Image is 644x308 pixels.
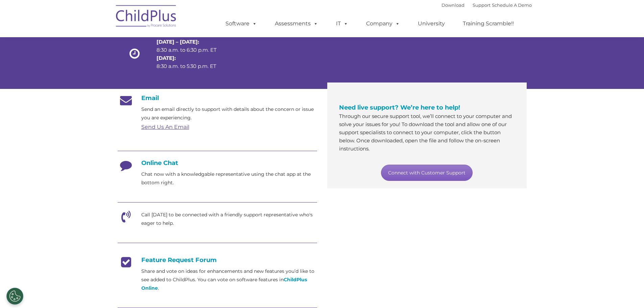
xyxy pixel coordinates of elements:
[141,267,317,292] p: Share and vote on ideas for enhancements and new features you’d like to see added to ChildPlus. Y...
[6,288,23,305] button: Cookies Settings
[157,38,228,70] p: 8:30 a.m. to 6:30 p.m. ET 8:30 a.m. to 5:30 p.m. ET
[359,17,407,30] a: Company
[219,17,264,30] a: Software
[473,2,491,8] a: Support
[157,39,199,45] strong: [DATE] – [DATE]:
[339,104,460,111] span: Need live support? We’re here to help!
[118,256,317,264] h4: Feature Request Forum
[381,165,473,181] a: Connect with Customer Support
[268,17,325,30] a: Assessments
[456,17,521,30] a: Training Scramble!!
[141,170,317,187] p: Chat now with a knowledgable representative using the chat app at the bottom right.
[157,55,176,61] strong: [DATE]:
[339,112,515,153] p: Through our secure support tool, we’ll connect to your computer and solve your issues for you! To...
[492,2,532,8] a: Schedule A Demo
[141,277,307,291] a: ChildPlus Online
[141,211,317,228] p: Call [DATE] to be connected with a friendly support representative who's eager to help.
[533,235,644,308] iframe: Chat Widget
[442,2,532,8] font: |
[118,159,317,167] h4: Online Chat
[411,17,452,30] a: University
[442,2,464,8] a: Download
[329,17,355,30] a: IT
[118,94,317,102] h4: Email
[141,124,189,130] a: Send Us An Email
[141,105,317,122] p: Send an email directly to support with details about the concern or issue you are experiencing.
[113,0,180,34] img: ChildPlus by Procare Solutions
